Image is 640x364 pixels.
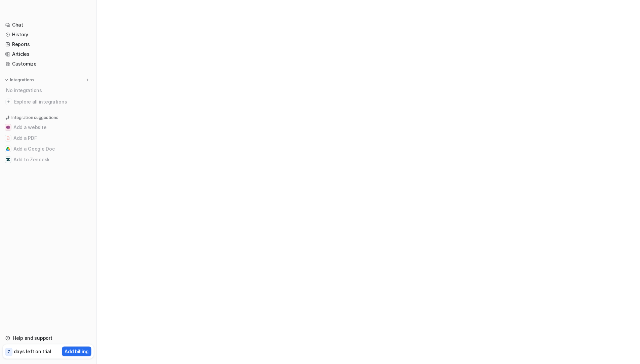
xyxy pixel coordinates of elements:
img: expand menu [4,78,9,82]
button: Add a Google DocAdd a Google Doc [3,144,94,154]
button: Add a websiteAdd a website [3,122,94,133]
button: Add a PDFAdd a PDF [3,133,94,144]
img: Add a PDF [6,136,10,140]
a: History [3,30,94,39]
p: days left on trial [14,348,51,355]
a: Reports [3,40,94,49]
a: Help and support [3,333,94,343]
button: Integrations [3,77,36,83]
button: Add to ZendeskAdd to Zendesk [3,154,94,165]
img: Add to Zendesk [6,158,10,162]
img: Add a Google Doc [6,147,10,151]
div: No integrations [4,85,94,96]
a: Explore all integrations [3,97,94,107]
p: Integrations [10,77,34,83]
p: Add billing [65,348,89,355]
img: menu_add.svg [85,78,90,82]
a: Chat [3,20,94,30]
button: Add billing [62,347,91,356]
img: explore all integrations [5,98,12,105]
a: Customize [3,59,94,69]
p: 7 [7,349,10,355]
span: Explore all integrations [14,96,91,107]
p: Integration suggestions [11,115,58,121]
img: Add a website [6,125,10,129]
a: Articles [3,49,94,59]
